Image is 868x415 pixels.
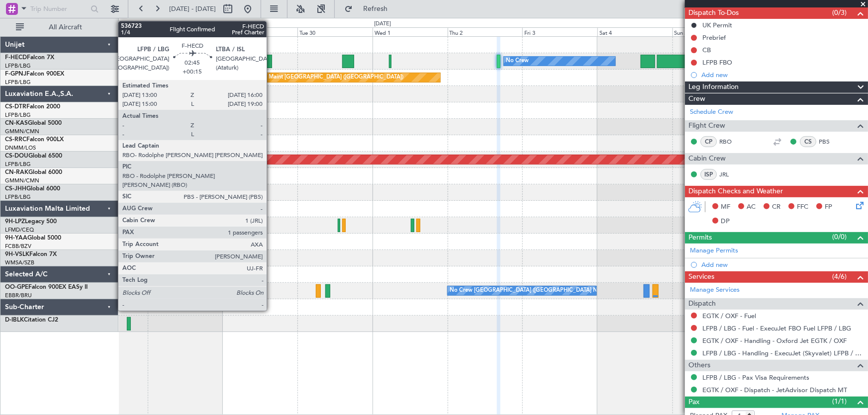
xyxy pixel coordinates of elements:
[5,161,31,168] a: LFPB/LBG
[673,27,748,36] div: Sun 5
[701,71,863,79] div: Add new
[832,396,847,407] span: (1/1)
[247,70,403,85] div: Planned Maint [GEOGRAPHIC_DATA] ([GEOGRAPHIC_DATA])
[800,136,816,147] div: CS
[690,285,740,295] a: Manage Services
[5,153,28,159] span: CS-DOU
[120,20,137,28] div: [DATE]
[5,120,28,126] span: CN-KAS
[148,27,223,36] div: Sun 28
[5,186,26,192] span: CS-JHH
[5,193,31,201] a: LFPB/LBG
[5,317,24,323] span: D-IBLK
[5,292,32,299] a: EBBR/BRU
[169,4,216,13] span: [DATE] - [DATE]
[5,284,88,290] a: OO-GPEFalcon 900EX EASy II
[5,128,39,135] a: GMMN/CMN
[702,58,732,67] div: LFPB FBO
[5,251,57,257] a: 9H-VSLKFalcon 7X
[450,283,617,298] div: No Crew [GEOGRAPHIC_DATA] ([GEOGRAPHIC_DATA] National)
[700,169,717,180] div: ISP
[5,144,36,152] a: DNMM/LOS
[797,202,808,212] span: FFC
[702,336,847,345] a: EGTK / OXF - Handling - Oxford Jet EGTK / OXF
[5,235,61,241] a: 9H-YAAGlobal 5000
[825,202,832,212] span: FP
[688,7,739,19] span: Dispatch To-Dos
[5,169,62,175] a: CN-RAKGlobal 6000
[702,312,756,320] a: EGTK / OXF - Fuel
[688,298,716,310] span: Dispatch
[832,232,847,242] span: (0/0)
[5,235,27,241] span: 9H-YAA
[5,153,62,159] a: CS-DOUGlobal 6500
[702,373,809,382] a: LFPB / LBG - Pax Visa Requirements
[374,20,391,28] div: [DATE]
[688,93,705,105] span: Crew
[747,202,756,212] span: AC
[340,1,399,17] button: Refresh
[719,137,742,146] a: RBO
[5,71,26,77] span: F-GPNJ
[5,317,58,323] a: D-IBLKCitation CJ2
[522,27,597,36] div: Fri 3
[702,46,711,54] div: CB
[702,349,863,357] a: LFPB / LBG - Handling - ExecuJet (Skyvalet) LFPB / LBG
[688,186,783,197] span: Dispatch Checks and Weather
[5,79,31,86] a: LFPB/LBG
[448,27,523,36] div: Thu 2
[5,251,29,257] span: 9H-VSLK
[5,104,60,110] a: CS-DTRFalcon 2000
[5,284,28,290] span: OO-GPE
[5,243,31,250] a: FCBB/BZV
[832,7,847,18] span: (0/3)
[702,324,851,332] a: LFPB / LBG - Fuel - ExecuJet FBO Fuel LFPB / LBG
[702,21,732,29] div: UK Permit
[819,137,841,146] a: PBS
[5,219,25,225] span: 9H-LPZ
[688,360,710,371] span: Others
[5,71,64,77] a: F-GPNJFalcon 900EX
[688,82,739,93] span: Leg Information
[690,107,733,117] a: Schedule Crew
[355,5,396,12] span: Refresh
[297,27,373,36] div: Tue 30
[688,153,726,165] span: Cabin Crew
[688,120,725,132] span: Flight Crew
[701,260,863,269] div: Add new
[506,54,529,69] div: No Crew
[721,202,730,212] span: MF
[5,169,28,175] span: CN-RAK
[5,186,60,192] a: CS-JHHGlobal 6000
[5,177,39,184] a: GMMN/CMN
[26,24,105,31] span: All Aircraft
[597,27,673,36] div: Sat 4
[5,55,54,61] a: F-HECDFalcon 7X
[373,27,448,36] div: Wed 1
[5,55,27,61] span: F-HECD
[702,33,726,42] div: Prebrief
[719,170,742,179] a: JRL
[5,62,31,70] a: LFPB/LBG
[688,271,714,283] span: Services
[5,111,31,119] a: LFPB/LBG
[11,19,108,35] button: All Aircraft
[5,137,26,143] span: CS-RRC
[5,120,62,126] a: CN-KASGlobal 5000
[5,219,57,225] a: 9H-LPZLegacy 500
[721,217,730,227] span: DP
[222,27,297,36] div: Mon 29
[5,259,34,266] a: WMSA/SZB
[832,271,847,282] span: (4/6)
[772,202,780,212] span: CR
[5,226,34,234] a: LFMD/CEQ
[702,386,847,394] a: EGTK / OXF - Dispatch - JetAdvisor Dispatch MT
[30,1,88,16] input: Trip Number
[688,397,699,408] span: Pax
[688,232,712,244] span: Permits
[700,136,717,147] div: CP
[690,246,738,256] a: Manage Permits
[5,104,26,110] span: CS-DTR
[5,137,64,143] a: CS-RRCFalcon 900LX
